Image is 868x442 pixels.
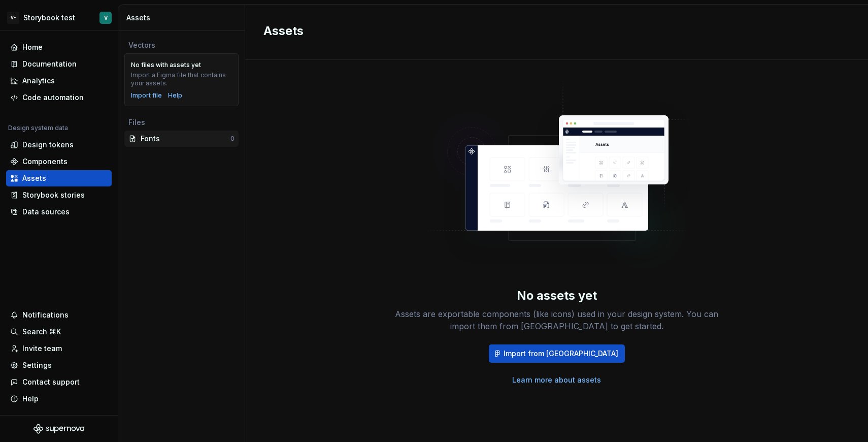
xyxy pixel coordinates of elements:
[126,13,241,23] div: Assets
[141,134,230,144] div: Fonts
[22,42,43,52] div: Home
[22,190,85,200] div: Storybook stories
[22,156,68,167] div: Components
[22,377,80,387] div: Contact support
[6,56,112,72] a: Documentation
[22,59,77,69] div: Documentation
[104,14,108,22] div: V
[22,343,62,354] div: Invite team
[124,131,239,147] a: Fonts0
[6,204,112,220] a: Data sources
[22,173,46,183] div: Assets
[6,307,112,323] button: Notifications
[6,324,112,340] button: Search ⌘K
[6,153,112,170] a: Components
[489,344,625,363] button: Import from [GEOGRAPHIC_DATA]
[8,124,68,132] div: Design system data
[168,91,182,100] a: Help
[6,137,112,153] a: Design tokens
[6,357,112,373] a: Settings
[22,394,39,404] div: Help
[128,40,235,50] div: Vectors
[128,117,235,128] div: Files
[34,424,84,434] svg: Supernova Logo
[394,308,719,332] div: Assets are exportable components (like icons) used in your design system. You can import them fro...
[504,349,618,359] span: Import from [GEOGRAPHIC_DATA]
[23,13,75,23] div: Storybook test
[517,288,597,304] div: No assets yet
[6,89,112,106] a: Code automation
[6,340,112,357] a: Invite team
[263,23,838,39] h2: Assets
[512,375,601,385] a: Learn more about assets
[22,310,69,320] div: Notifications
[22,92,84,103] div: Code automation
[131,61,201,69] div: No files with assets yet
[6,187,112,203] a: Storybook stories
[22,327,61,337] div: Search ⌘K
[6,73,112,89] a: Analytics
[6,391,112,407] button: Help
[22,207,70,217] div: Data sources
[2,7,116,28] button: V-Storybook testV
[6,374,112,390] button: Contact support
[6,170,112,186] a: Assets
[22,140,74,150] div: Design tokens
[131,91,162,100] button: Import file
[131,71,232,87] div: Import a Figma file that contains your assets.
[7,12,19,24] div: V-
[6,39,112,55] a: Home
[22,360,52,370] div: Settings
[230,135,235,143] div: 0
[22,76,55,86] div: Analytics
